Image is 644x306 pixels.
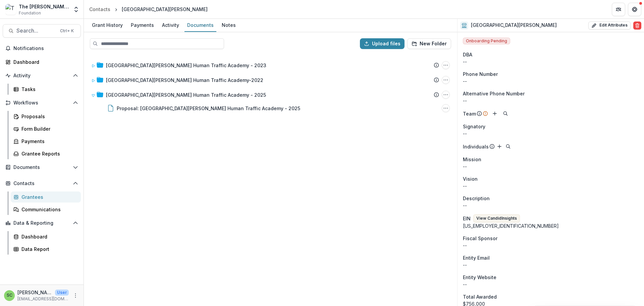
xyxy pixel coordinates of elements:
[463,143,489,150] p: Individuals
[463,58,639,65] div: --
[11,123,81,134] a: Form Builder
[55,290,69,296] p: User
[407,38,451,49] button: New Folder
[19,3,69,10] div: The [PERSON_NAME] Foundation
[588,21,631,30] button: Edit Attributes
[473,214,520,222] button: View CandidInsights
[21,113,75,120] div: Proposals
[504,142,512,150] button: Search
[87,4,210,14] nav: breadcrumb
[89,88,452,115] div: [GEOGRAPHIC_DATA][PERSON_NAME] Human Traffic Academy - 2025Saint Thomas University Human Traffic ...
[59,27,75,35] div: Ctrl + K
[89,20,125,30] div: Grant History
[159,20,182,30] div: Activity
[463,90,525,97] span: Alternative Phone Number
[11,231,81,242] a: Dashboard
[628,3,641,16] button: Get Help
[13,73,70,79] span: Activity
[3,178,81,189] button: Open Contacts
[463,130,639,137] div: --
[11,84,81,95] a: Tasks
[463,215,471,222] p: EIN
[184,20,216,30] div: Documents
[21,125,75,132] div: Form Builder
[13,220,70,226] span: Data & Reporting
[11,244,81,255] a: Data Report
[471,23,557,28] h2: [GEOGRAPHIC_DATA][PERSON_NAME]
[219,19,238,32] a: Notes
[17,289,52,296] p: [PERSON_NAME]
[463,195,490,202] span: Description
[128,20,157,30] div: Payments
[106,62,266,69] div: [GEOGRAPHIC_DATA][PERSON_NAME] Human Traffic Academy - 2023
[501,110,509,118] button: Search
[3,56,81,68] a: Dashboard
[463,202,639,209] p: --
[463,156,481,163] span: Mission
[442,76,450,84] button: Saint Thomas University Human Traffic Academy-2022 Options
[184,19,216,32] a: Documents
[3,162,81,173] button: Open Documents
[463,274,496,281] span: Entity Website
[463,182,639,189] p: --
[11,204,81,215] a: Communications
[3,43,81,54] button: Notifications
[633,21,641,30] button: Delete
[11,148,81,159] a: Grantee Reports
[13,100,70,106] span: Workflows
[463,261,639,268] div: --
[21,86,75,93] div: Tasks
[89,19,125,32] a: Grant History
[491,110,499,118] button: Add
[463,123,485,130] span: Signatory
[13,58,75,65] div: Dashboard
[463,163,639,170] p: --
[21,233,75,240] div: Dashboard
[3,97,81,108] button: Open Workflows
[463,175,478,182] span: Vision
[442,91,450,99] button: Saint Thomas University Human Traffic Academy - 2025 Options
[463,51,472,58] span: DBA
[13,165,70,170] span: Documents
[128,19,157,32] a: Payments
[89,58,452,72] div: [GEOGRAPHIC_DATA][PERSON_NAME] Human Traffic Academy - 2023Saint Thomas University Human Traffic ...
[71,292,79,300] button: More
[11,136,81,147] a: Payments
[3,70,81,81] button: Open Activity
[89,101,452,115] div: Proposal: [GEOGRAPHIC_DATA][PERSON_NAME] Human Traffic Academy - 2025Proposal: Saint Thomas Unive...
[3,24,81,38] button: Search...
[71,3,81,16] button: Open entity switcher
[106,77,263,84] div: [GEOGRAPHIC_DATA][PERSON_NAME] Human Traffic Academy-2022
[219,20,238,30] div: Notes
[89,88,452,101] div: [GEOGRAPHIC_DATA][PERSON_NAME] Human Traffic Academy - 2025Saint Thomas University Human Traffic ...
[5,4,16,15] img: The Brunetti Foundation
[122,6,208,13] div: [GEOGRAPHIC_DATA][PERSON_NAME]
[13,181,70,186] span: Contacts
[7,293,12,298] div: Sonia Cavalli
[463,78,639,85] div: --
[117,105,300,112] div: Proposal: [GEOGRAPHIC_DATA][PERSON_NAME] Human Traffic Academy - 2025
[463,222,639,229] div: [US_EMPLOYER_IDENTIFICATION_NUMBER]
[463,71,498,78] span: Phone Number
[463,254,490,261] span: Entity Email
[463,97,639,104] p: --
[16,28,56,34] span: Search...
[463,281,639,288] div: --
[21,246,75,253] div: Data Report
[21,193,75,201] div: Grantees
[106,91,266,98] div: [GEOGRAPHIC_DATA][PERSON_NAME] Human Traffic Academy - 2025
[495,142,503,150] button: Add
[13,46,78,51] span: Notifications
[11,191,81,203] a: Grantees
[21,150,75,157] div: Grantee Reports
[19,10,41,16] span: Foundation
[89,6,110,13] div: Contacts
[89,73,452,87] div: [GEOGRAPHIC_DATA][PERSON_NAME] Human Traffic Academy-2022Saint Thomas University Human Traffic Ac...
[3,218,81,228] button: Open Data & Reporting
[612,3,625,16] button: Partners
[21,138,75,145] div: Payments
[442,104,450,112] button: Proposal: Saint Thomas University Human Traffic Academy - 2025 Options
